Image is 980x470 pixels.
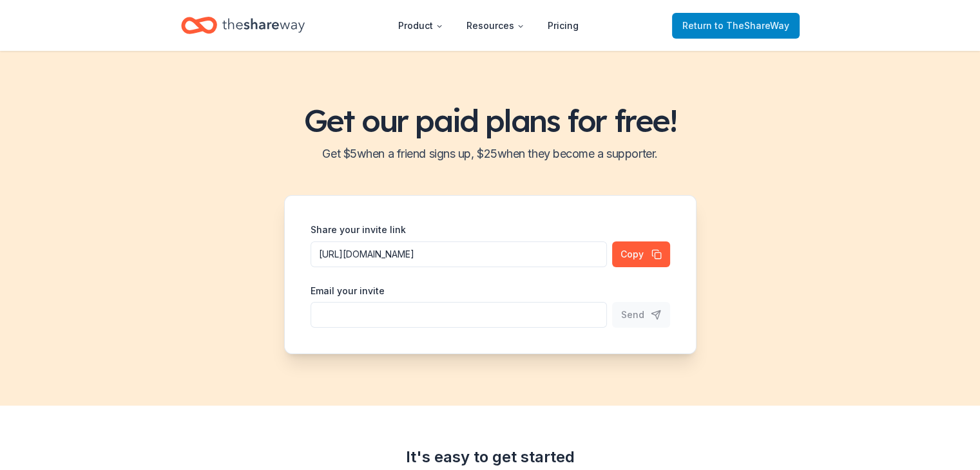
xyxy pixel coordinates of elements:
[15,102,965,138] h1: Get our paid plans for free!
[388,10,589,41] nav: Main
[672,13,800,39] a: Returnto TheShareWay
[311,285,385,297] label: Email your invite
[456,13,535,39] button: Resources
[715,20,789,31] span: to TheShareWay
[311,223,406,236] label: Share your invite link
[388,13,454,39] button: Product
[612,241,670,267] button: Copy
[682,18,789,33] span: Return
[15,144,965,164] h2: Get $ 5 when a friend signs up, $ 25 when they become a supporter.
[181,447,800,467] div: It's easy to get started
[537,13,589,39] a: Pricing
[181,10,305,41] a: Home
